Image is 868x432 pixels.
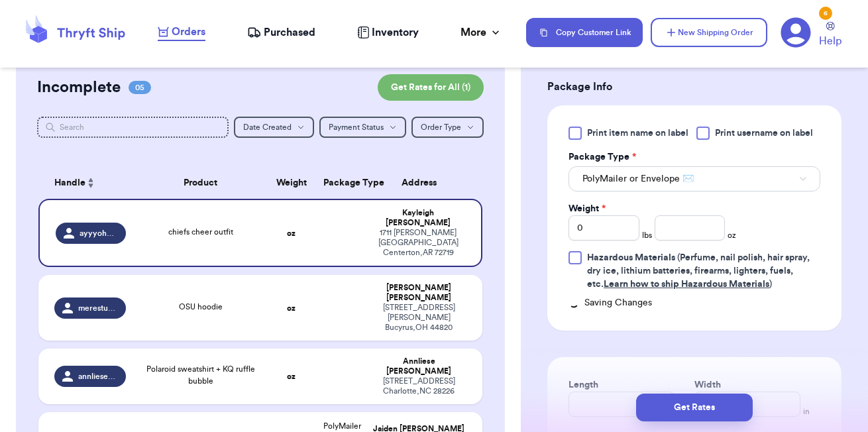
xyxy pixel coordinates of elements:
span: Payment Status [329,123,384,131]
div: [PERSON_NAME] [PERSON_NAME] [371,283,466,303]
a: Purchased [247,25,315,40]
span: Purchased [264,25,315,40]
h2: Incomplete [37,77,121,98]
span: OSU hoodie [179,303,223,311]
button: New Shipping Order [651,18,767,47]
th: Product [134,167,268,199]
div: Kayleigh [PERSON_NAME] [371,208,465,228]
span: 05 [129,81,151,94]
div: 6 [819,7,832,20]
button: Copy Customer Link [526,18,643,47]
div: 1711 [PERSON_NAME][GEOGRAPHIC_DATA] Centerton , AR 72719 [371,228,465,258]
span: Help [819,33,841,49]
button: Payment Status [319,117,406,138]
a: Inventory [357,25,419,40]
span: PolyMailer or Envelope ✉️ [582,172,694,186]
h3: Package Info [547,79,841,95]
div: Annliese [PERSON_NAME] [371,356,466,376]
th: Address [363,167,482,199]
span: Saving Changes [584,296,652,309]
strong: oz [287,372,296,380]
label: Weight [569,202,606,215]
strong: oz [287,229,296,237]
span: lbs [642,230,652,241]
a: Learn how to ship Hazardous Materials [604,280,769,289]
button: Date Created [234,117,314,138]
span: (Perfume, nail polish, hair spray, dry ice, lithium batteries, firearms, lighters, fuels, etc. ) [587,253,810,289]
th: Weight [268,167,315,199]
label: Length [569,378,598,392]
div: [STREET_ADDRESS][PERSON_NAME] Bucyrus , OH 44820 [371,303,466,333]
span: chiefs cheer outfit [168,228,233,236]
th: Package Type [315,167,363,199]
label: Package Type [569,150,636,164]
span: Handle [54,176,85,190]
span: Inventory [372,25,419,40]
span: Polaroid sweatshirt + KQ ruffle bubble [146,365,255,385]
input: Search [37,117,229,138]
span: merestuckey [78,303,118,313]
span: annlieseathome [78,371,118,382]
div: [STREET_ADDRESS] Charlotte , NC 28226 [371,376,466,396]
strong: oz [287,304,296,312]
span: Date Created [243,123,292,131]
label: Width [694,378,721,392]
span: Order Type [421,123,461,131]
span: ayyyohkayyy [80,228,118,239]
span: Print item name on label [587,127,688,140]
span: Orders [172,24,205,40]
a: Help [819,22,841,49]
button: PolyMailer or Envelope ✉️ [569,166,820,191]
div: More [461,25,502,40]
button: Order Type [411,117,484,138]
a: 6 [781,17,811,48]
span: Print username on label [715,127,813,140]
a: Orders [158,24,205,41]
button: Get Rates for All (1) [378,74,484,101]
span: oz [728,230,736,241]
span: Hazardous Materials [587,253,675,262]
button: Get Rates [636,394,753,421]
button: Sort ascending [85,175,96,191]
